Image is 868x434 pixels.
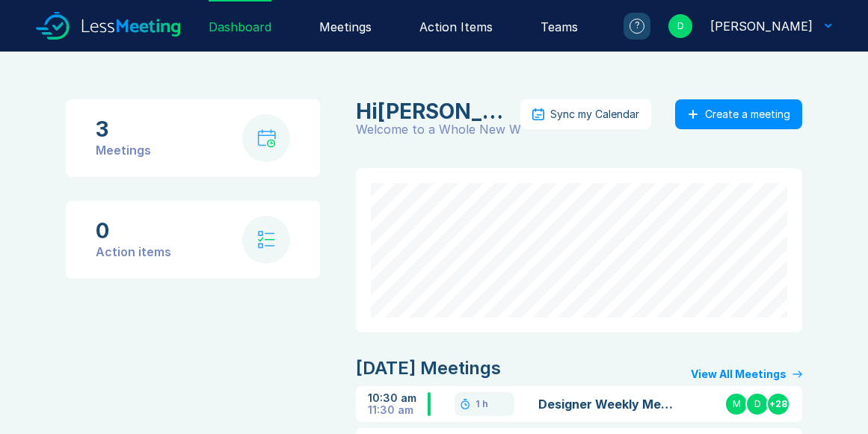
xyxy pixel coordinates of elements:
[257,129,276,148] img: calendar-with-clock.svg
[705,108,790,120] div: Create a meeting
[710,17,813,35] div: David Fox
[724,392,748,416] div: M
[550,108,639,120] div: Sync my Calendar
[475,398,488,410] div: 1 h
[368,404,428,416] div: 11:30 am
[668,14,692,38] div: D
[675,99,802,129] button: Create a meeting
[96,141,151,159] div: Meetings
[368,392,428,404] div: 10:30 am
[691,368,787,380] div: View All Meetings
[520,99,651,129] button: Sync my Calendar
[258,231,275,249] img: check-list.svg
[538,395,679,413] a: Designer Weekly Meeting
[356,356,501,380] div: [DATE] Meetings
[356,99,511,123] div: David Fox
[766,392,790,416] div: + 28
[96,243,171,261] div: Action items
[630,19,644,34] div: ?
[356,123,520,135] div: Welcome to a Whole New World of Meetings
[96,117,151,141] div: 3
[96,219,171,243] div: 0
[606,13,650,40] a: ?
[745,392,769,416] div: D
[691,368,802,380] a: View All Meetings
